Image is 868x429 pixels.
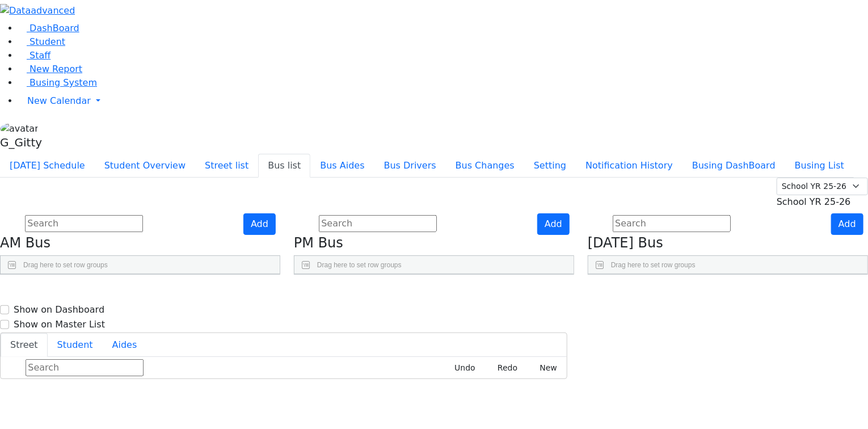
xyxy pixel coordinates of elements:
[258,154,310,178] button: Bus list
[18,64,82,74] a: New Report
[537,213,570,235] button: Add
[14,303,104,317] label: Show on Dashboard
[777,178,868,195] select: Default select example
[485,359,523,377] button: Redo
[611,261,696,269] span: Drag here to set row groups
[831,213,863,235] button: Add
[103,333,147,357] button: Aides
[442,359,481,377] button: Undo
[777,196,851,207] span: School YR 25-26
[18,77,97,88] a: Busing System
[18,90,868,112] a: New Calendar
[1,357,567,378] div: Street
[14,318,105,331] label: Show on Master List
[18,50,50,61] a: Staff
[243,213,276,235] button: Add
[294,235,574,251] h4: PM Bus
[48,333,103,357] button: Student
[23,261,108,269] span: Drag here to set row groups
[310,154,374,178] button: Bus Aides
[18,36,65,47] a: Student
[588,235,868,251] h4: [DATE] Bus
[27,95,91,106] span: New Calendar
[30,36,65,47] span: Student
[25,215,143,232] input: Search
[527,359,562,377] button: New
[30,50,50,61] span: Staff
[613,215,731,232] input: Search
[446,154,524,178] button: Bus Changes
[30,23,79,33] span: DashBoard
[30,64,82,74] span: New Report
[30,77,97,88] span: Busing System
[1,333,48,357] button: Street
[26,359,144,376] input: Search
[682,154,785,178] button: Busing DashBoard
[18,23,79,33] a: DashBoard
[95,154,195,178] button: Student Overview
[576,154,682,178] button: Notification History
[319,215,437,232] input: Search
[785,154,854,178] button: Busing List
[195,154,258,178] button: Street list
[524,154,576,178] button: Setting
[317,261,402,269] span: Drag here to set row groups
[374,154,446,178] button: Bus Drivers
